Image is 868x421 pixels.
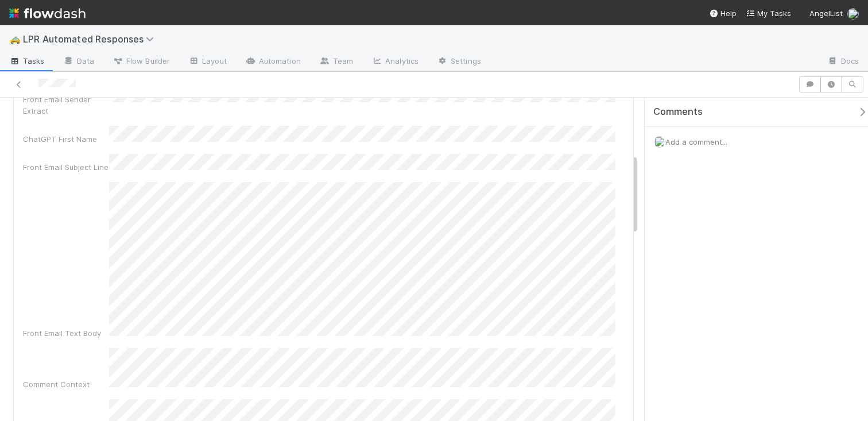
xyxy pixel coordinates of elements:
[23,327,109,339] div: Front Email Text Body
[362,53,428,71] a: Analytics
[23,133,109,145] div: ChatGPT First Name
[113,55,170,67] span: Flow Builder
[809,9,843,18] span: AngelList
[23,161,109,173] div: Front Email Subject Line
[428,53,490,71] a: Settings
[746,9,791,18] span: My Tasks
[654,136,665,148] img: avatar_a8b9208c-77c1-4b07-b461-d8bc701f972e.png
[310,53,362,71] a: Team
[665,137,727,146] span: Add a comment...
[236,53,310,71] a: Automation
[179,53,236,71] a: Layout
[9,55,45,67] span: Tasks
[9,34,21,44] span: 🚕
[23,33,160,45] span: LPR Automated Responses
[23,94,109,117] div: Front Email Sender Extract
[818,53,868,71] a: Docs
[9,3,86,23] img: logo-inverted-e16ddd16eac7371096b0.svg
[23,378,109,390] div: Comment Context
[54,53,103,71] a: Data
[746,7,791,19] a: My Tasks
[653,106,703,118] span: Comments
[103,53,179,71] a: Flow Builder
[847,8,859,20] img: avatar_a8b9208c-77c1-4b07-b461-d8bc701f972e.png
[709,7,737,19] div: Help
